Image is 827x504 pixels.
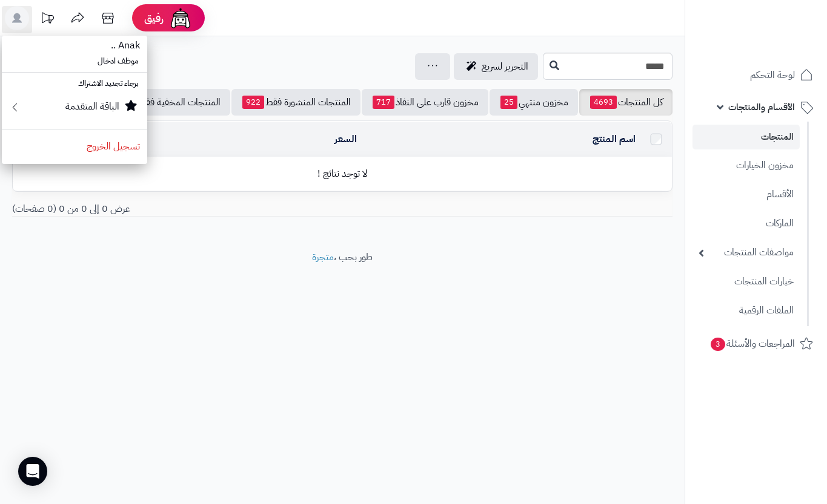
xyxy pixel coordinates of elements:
span: 922 [242,96,264,109]
span: المراجعات والأسئلة [709,335,795,352]
a: مخزون قارب على النفاذ717 [362,89,488,116]
div: Open Intercom Messenger [18,457,47,486]
span: 717 [373,96,394,109]
li: برجاء تجديد الاشتراك [2,75,147,93]
span: 3 [711,338,726,352]
a: المنتجات المخفية فقط3771 [99,89,230,116]
li: موظف ادخال [2,53,147,70]
a: خيارات المنتجات [692,269,800,295]
a: الملفات الرقمية [692,298,800,324]
a: مواصفات المنتجات [692,240,800,266]
a: المنتجات المنشورة فقط922 [231,89,360,116]
td: لا توجد نتائج ! [13,157,672,191]
span: التحرير لسريع [482,59,528,74]
span: رفيق [144,11,164,25]
a: كل المنتجات4693 [579,89,673,116]
span: Anak .. [104,31,147,60]
a: تحديثات المنصة [32,6,62,33]
a: مخزون الخيارات [692,152,800,178]
a: الأقسام [692,182,800,208]
a: الباقة المتقدمة [2,93,147,126]
img: ai-face.png [168,6,193,30]
a: الماركات [692,211,800,237]
a: التحرير لسريع [454,53,538,80]
a: المنتجات [692,125,800,149]
a: تسجيل الخروج [2,132,147,161]
a: اسم المنتج [593,132,636,146]
a: المراجعات والأسئلة3 [692,329,820,358]
a: لوحة التحكم [692,61,820,90]
a: مخزون منتهي25 [490,89,578,116]
span: لوحة التحكم [750,67,795,83]
span: 25 [500,96,517,109]
a: متجرة [312,250,334,264]
a: السعر [334,132,357,146]
img: logo-2.png [745,28,815,53]
span: الأقسام والمنتجات [728,99,795,116]
span: 4693 [590,96,617,109]
small: الباقة المتقدمة [65,99,119,114]
div: عرض 0 إلى 0 من 0 (0 صفحات) [3,202,342,216]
